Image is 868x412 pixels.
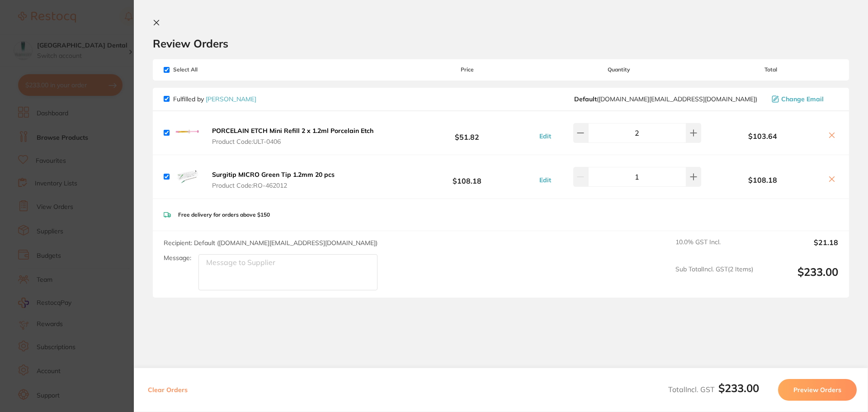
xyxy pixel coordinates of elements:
img: ZHNmeHN4eQ [173,162,202,191]
span: Change Email [781,95,824,103]
span: 10.0 % GST Incl. [675,238,753,258]
button: PORCELAIN ETCH Mini Refill 2 x 1.2ml Porcelain Etch Product Code:ULT-0406 [209,127,376,146]
b: PORCELAIN ETCH Mini Refill 2 x 1.2ml Porcelain Etch [212,127,373,135]
span: Sub Total Incl. GST ( 2 Items) [675,265,753,290]
img: c3R3d3V2OA [173,118,202,147]
button: Edit [537,176,554,184]
b: $108.18 [400,168,534,185]
span: Total [703,66,838,73]
output: $21.18 [760,238,838,258]
output: $233.00 [760,265,838,290]
button: Change Email [769,95,838,103]
span: Price [400,66,534,73]
span: Select All [164,66,254,73]
p: Free delivery for orders above $150 [178,212,270,218]
b: Default [574,95,597,103]
b: $51.82 [400,124,534,141]
b: $103.64 [703,132,822,140]
button: Preview Orders [778,379,857,401]
button: Surgitip MICRO Green Tip 1.2mm 20 pcs Product Code:RO-462012 [209,170,337,189]
p: Fulfilled by [173,95,256,103]
span: Total Incl. GST [668,385,759,394]
button: Clear Orders [145,379,190,401]
span: Product Code: RO-462012 [212,182,335,189]
span: Recipient: Default ( [DOMAIN_NAME][EMAIL_ADDRESS][DOMAIN_NAME] ) [164,239,377,247]
span: Product Code: ULT-0406 [212,138,373,145]
a: [PERSON_NAME] [206,95,256,103]
span: customer.care@henryschein.com.au [574,95,757,103]
b: $233.00 [718,381,759,395]
b: $108.18 [703,176,822,184]
b: Surgitip MICRO Green Tip 1.2mm 20 pcs [212,170,335,179]
label: Message: [164,254,191,262]
button: Edit [537,132,554,140]
span: Quantity [535,66,703,73]
h2: Review Orders [153,37,849,50]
